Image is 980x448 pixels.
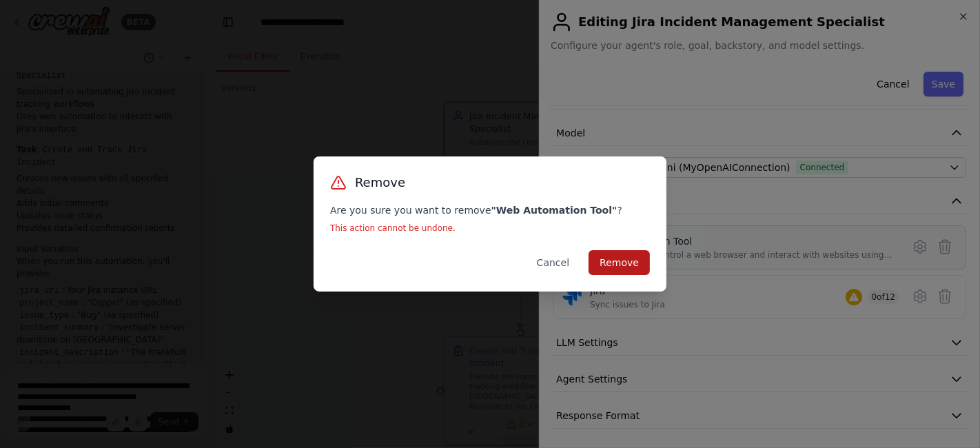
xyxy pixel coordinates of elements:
[589,250,650,275] button: Remove
[355,173,405,192] h3: Remove
[526,250,580,275] button: Cancel
[491,205,617,216] strong: " Web Automation Tool "
[330,223,650,234] p: This action cannot be undone.
[330,203,650,217] p: Are you sure you want to remove ?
